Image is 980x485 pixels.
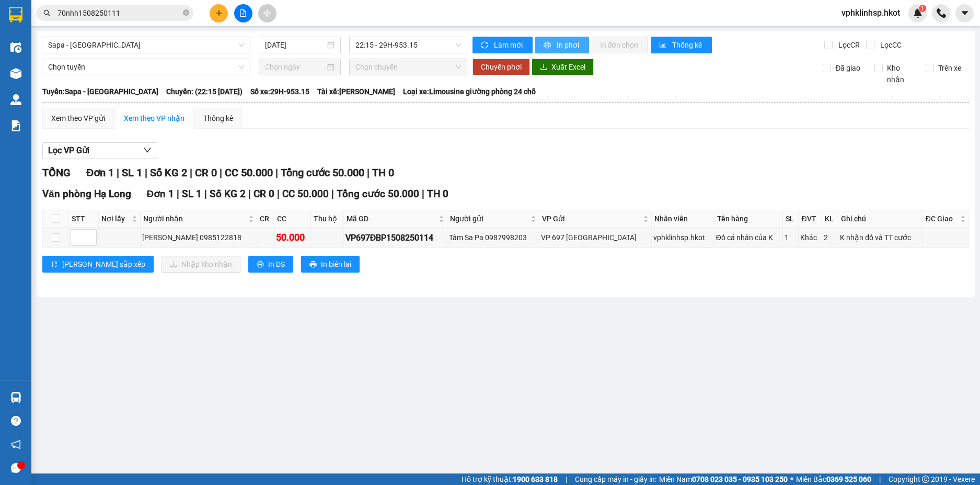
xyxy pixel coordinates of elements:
div: Thống kê [203,112,233,124]
span: CR 0 [195,166,217,179]
th: CR [257,210,274,228]
span: Số xe: 29H-953.15 [250,86,309,97]
th: KL [822,210,839,228]
span: | [117,166,119,179]
span: Tổng cước 50.000 [281,166,364,179]
input: Tìm tên, số ĐT hoặc mã đơn [57,7,181,19]
span: message [11,463,21,473]
span: TH 0 [427,188,448,200]
strong: CHUYỂN PHÁT NHANH HK BUSLINES [18,8,90,42]
span: sync [481,41,490,50]
th: SL [783,210,799,228]
button: downloadXuất Excel [532,59,594,75]
div: Khác [800,232,820,243]
img: logo-vxr [9,7,22,22]
input: Chọn ngày [265,61,325,73]
span: Miền Nam [659,473,788,485]
div: vphklinhsp.hkot [653,232,712,243]
div: K nhận đồ và TT cước [840,232,920,243]
div: 2 [824,232,837,243]
span: Chọn chuyến [355,59,461,75]
span: ↔ [GEOGRAPHIC_DATA] [17,61,96,77]
span: close-circle [183,8,189,18]
span: Xuất Excel [551,61,585,73]
span: | [275,166,278,179]
input: 15/08/2025 [265,39,325,51]
span: search [43,9,51,17]
span: | [879,473,881,485]
span: Lọc VP Gửi [48,144,89,157]
td: VP697ĐBP1508250114 [344,228,447,248]
span: Lọc CR [834,39,861,51]
span: Đơn 1 [86,166,114,179]
span: file-add [239,9,247,17]
img: logo [6,41,11,93]
span: | [422,188,424,200]
span: Cung cấp máy in - giấy in: [575,473,656,485]
span: 1 [920,5,924,12]
span: printer [309,261,317,269]
span: TỔNG [42,166,71,179]
div: VP 697 [GEOGRAPHIC_DATA] [541,232,650,243]
span: | [177,188,179,200]
button: In đơn chọn [592,37,649,53]
td: VP 697 Điện Biên Phủ [539,228,652,248]
div: Đồ cá nhân của K [716,232,781,243]
span: Loại xe: Limousine giường phòng 24 chỗ [403,86,536,97]
button: printerIn DS [248,256,293,273]
span: | [145,166,147,179]
div: [PERSON_NAME] 0985122818 [142,232,255,243]
span: bar-chart [659,41,668,50]
strong: 0369 525 060 [826,475,871,483]
span: SL 1 [122,166,142,179]
span: Số KG 2 [210,188,246,200]
strong: 1900 633 818 [513,475,558,483]
span: TH 0 [372,166,394,179]
span: down [143,146,152,154]
button: aim [258,4,276,22]
span: Kho nhận [883,62,918,85]
button: printerIn phơi [535,37,589,53]
img: warehouse-icon [10,94,21,105]
button: Lọc VP Gửi [42,142,157,159]
span: In phơi [557,39,581,51]
button: downloadNhập kho nhận [162,256,240,273]
button: plus [210,4,228,22]
button: file-add [234,4,252,22]
span: SAPA, LÀO CAI ↔ [GEOGRAPHIC_DATA] [13,44,95,77]
span: Nơi lấy [101,213,130,224]
span: vphklinhsp.hkot [833,6,908,19]
span: | [331,188,334,200]
span: caret-down [960,8,970,18]
img: warehouse-icon [10,42,21,53]
span: CC 50.000 [282,188,329,200]
img: solution-icon [10,120,21,131]
img: warehouse-icon [10,68,21,79]
span: Người gửi [450,213,528,224]
img: phone-icon [937,8,946,18]
span: Lọc CC [876,39,903,51]
span: | [204,188,207,200]
span: | [220,166,222,179]
span: Chọn tuyến [48,59,244,75]
span: plus [215,9,223,17]
span: Tổng cước 50.000 [337,188,419,200]
span: CR 0 [253,188,274,200]
th: Tên hàng [714,210,783,228]
span: Mã GD [347,213,436,224]
span: In biên lai [321,258,351,270]
button: printerIn biên lai [301,256,360,273]
span: | [566,473,567,485]
span: question-circle [11,416,21,426]
strong: 0708 023 035 - 0935 103 250 [692,475,788,483]
div: Xem theo VP gửi [51,112,105,124]
div: 1 [785,232,797,243]
span: ⚪️ [790,477,793,481]
button: bar-chartThống kê [651,37,712,53]
img: warehouse-icon [10,392,21,403]
button: Chuyển phơi [472,59,530,75]
th: Thu hộ [311,210,344,228]
span: Đơn 1 [147,188,175,200]
span: VP697ĐBP1508250114 [97,75,192,86]
div: VP697ĐBP1508250114 [345,231,445,244]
